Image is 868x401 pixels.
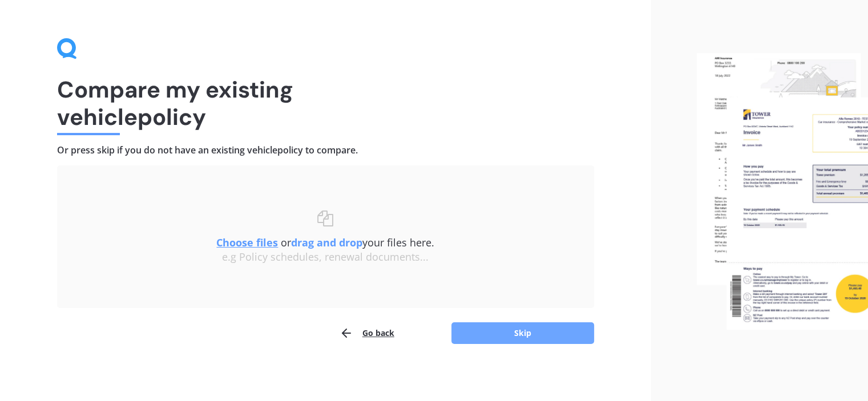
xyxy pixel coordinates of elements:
h4: Or press skip if you do not have an existing vehicle policy to compare. [57,144,594,156]
div: e.g Policy schedules, renewal documents... [80,251,571,264]
button: Skip [451,322,594,344]
span: or your files here. [216,236,434,249]
h1: Compare my existing vehicle policy [57,76,594,131]
button: Go back [340,322,394,345]
u: Choose files [216,236,278,249]
img: files.webp [697,53,868,330]
b: drag and drop [291,236,362,249]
